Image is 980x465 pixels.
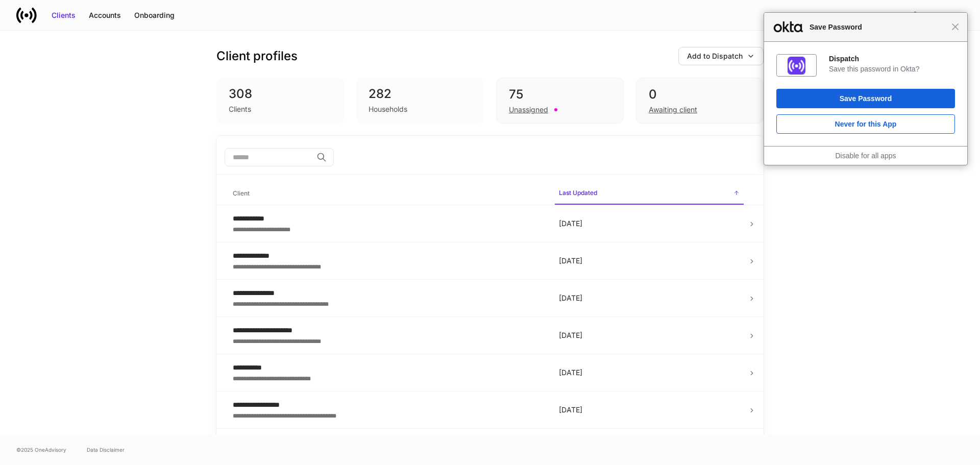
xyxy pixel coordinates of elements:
span: Save Password [804,21,951,33]
div: Accounts [89,10,121,20]
span: Last Updated [555,183,744,205]
div: 0Awaiting client [636,78,764,124]
p: [DATE] [559,368,740,378]
div: Clients [229,104,251,114]
h3: Client profiles [216,48,298,64]
div: Dispatch [829,54,955,63]
div: Awaiting client [649,105,697,115]
p: [DATE] [559,405,740,415]
div: Unassigned [509,105,548,115]
span: © 2025 OneAdvisory [16,446,66,454]
button: Onboarding [128,7,181,23]
a: Disable for all apps [835,152,896,160]
span: Client [229,183,547,204]
button: Clients [45,7,82,23]
img: AAAABklEQVQDAMWBnzTAa2aNAAAAAElFTkSuQmCC [788,57,805,75]
span: Close [951,23,959,31]
div: 282 [369,86,472,102]
button: Add to Dispatch [678,47,764,65]
a: Data Disclaimer [87,446,125,454]
div: Households [369,104,407,114]
p: [DATE] [559,330,740,340]
div: Add to Dispatch [687,51,743,61]
p: [DATE] [559,256,740,266]
div: Clients [52,10,76,20]
div: 0 [649,86,751,103]
h6: Client [233,188,250,198]
div: 308 [229,86,332,102]
div: Save this password in Okta? [829,64,955,74]
div: Onboarding [134,10,175,20]
div: 75 [509,86,611,103]
button: Save Password [776,89,955,108]
h6: Last Updated [559,188,597,198]
div: 75Unassigned [496,78,624,124]
p: [DATE] [559,293,740,303]
p: [DATE] [559,218,740,229]
button: Never for this App [776,114,955,134]
button: Accounts [82,7,128,23]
